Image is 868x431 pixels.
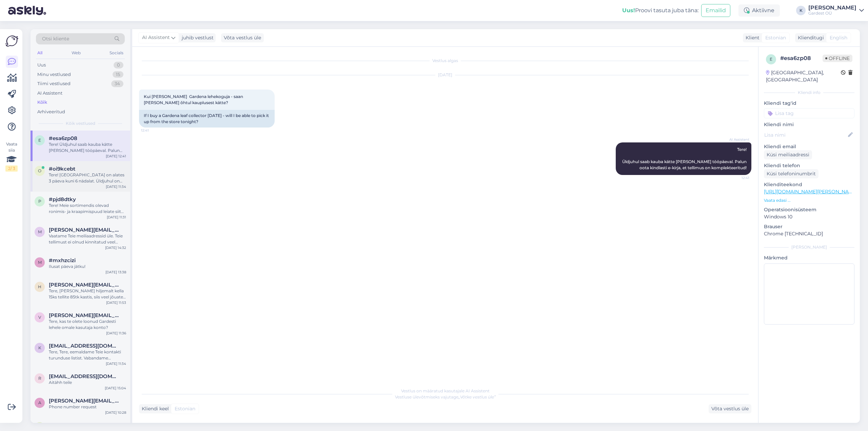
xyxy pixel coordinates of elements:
[764,150,812,159] div: Küsi meiliaadressi
[37,71,71,78] div: Minu vestlused
[37,90,62,97] div: AI Assistent
[107,215,126,220] div: [DATE] 11:31
[764,206,854,213] p: Operatsioonisüsteem
[106,154,126,159] div: [DATE] 12:41
[49,282,119,288] span: helen.stimmer@gmail.com
[622,6,698,15] div: Proovi tasuta juba täna:
[808,11,856,16] div: Gardest OÜ
[780,54,823,62] div: # esa6zp08
[764,169,818,178] div: Küsi telefoninumbrit
[765,34,786,41] span: Estonian
[49,196,76,202] span: #pjd8dtky
[764,223,854,230] p: Brauser
[38,345,41,350] span: k
[179,34,214,41] div: juhib vestlust
[724,175,749,180] span: 12:41
[66,120,95,126] span: Kõik vestlused
[796,6,806,15] div: K
[141,128,166,133] span: 12:41
[106,184,126,189] div: [DATE] 11:34
[49,422,76,428] span: #ol7h286c
[738,4,780,17] div: Aktiivne
[139,405,169,412] div: Kliendi keel
[113,71,123,78] div: 15
[401,388,490,393] span: Vestlus on määratud kasutajale AI Assistent
[395,394,496,399] span: Vestluse ülevõtmiseks vajutage
[106,300,126,305] div: [DATE] 11:53
[38,199,41,204] span: p
[49,227,119,233] span: merita.soome@mail.ee
[764,197,854,203] p: Vaata edasi ...
[105,270,126,275] div: [DATE] 13:38
[764,230,854,237] p: Chrome [TECHNICAL_ID]
[764,131,847,139] input: Lisa nimi
[37,109,65,115] div: Arhiveeritud
[49,318,126,331] div: Tere, kas te olete loonud Gardesti lehele omale kasutaja konto?
[105,245,126,250] div: [DATE] 14:32
[38,260,42,265] span: m
[144,94,244,105] span: Kui [PERSON_NAME] Gardena lehekoguja - saan [PERSON_NAME] õhtul kauplusest kätte?
[38,284,41,289] span: h
[764,162,854,169] p: Kliendi telefon
[743,34,759,41] div: Klient
[38,376,41,381] span: r
[49,379,126,386] div: Aitähh teile
[770,57,772,62] span: e
[114,62,123,68] div: 0
[808,5,856,11] div: [PERSON_NAME]
[139,58,751,64] div: Vestlus algas
[724,137,749,142] span: AI Assistent
[37,99,47,106] div: Kõik
[764,143,854,150] p: Kliendi email
[764,189,857,195] a: [URL][DOMAIN_NAME][PERSON_NAME]
[764,254,854,261] p: Märkmed
[49,263,126,270] div: Ilusat päeva jätku!
[49,288,126,300] div: Tere, [PERSON_NAME] hiljemalt kella 15ks tellite 85tk kastis, siis veel jõuate. Esitege tellimus ...
[764,100,854,107] p: Kliendi tag'id
[37,80,71,87] div: Tiimi vestlused
[764,121,854,128] p: Kliendi nimi
[38,315,41,320] span: v
[764,90,854,96] div: Kliendi info
[37,62,46,68] div: Uus
[49,349,126,361] div: Tere, Tere, eemaldame Teie kontakti turunduse listist. Vabandame ebameeldivuste pärast.
[36,48,44,57] div: All
[70,48,82,57] div: Web
[764,244,854,250] div: [PERSON_NAME]
[108,48,125,57] div: Socials
[49,257,76,263] span: #mxhzcizi
[105,386,126,391] div: [DATE] 15:04
[764,108,854,118] input: Lisa tag
[111,80,123,87] div: 34
[105,410,126,415] div: [DATE] 10:28
[49,141,126,154] div: Tere! Üldjuhul saab kauba kätte [PERSON_NAME] tööpäeval. Palun oota kindlasti e-kirja, et tellimu...
[458,394,496,399] i: „Võtke vestlus üle”
[808,5,864,16] a: [PERSON_NAME]Gardest OÜ
[49,172,126,184] div: Tere! [GEOGRAPHIC_DATA] on alates 3 päeva kuni 6 nädalat. Üldjuhul on [PERSON_NAME] jõudnud 3 kun...
[106,361,126,366] div: [DATE] 11:34
[830,34,847,41] span: English
[38,138,41,143] span: e
[175,405,195,412] span: Estonian
[49,166,75,172] span: #oi9kcebt
[764,213,854,220] p: Windows 10
[142,34,170,41] span: AI Assistent
[38,400,41,405] span: a
[49,135,77,141] span: #esa6zp08
[5,165,18,172] div: 2 / 3
[5,35,18,47] img: Askly Logo
[49,373,119,379] span: rando_too@hotmail.com
[795,34,824,41] div: Klienditugi
[42,35,69,42] span: Otsi kliente
[49,404,126,410] div: Phone number request
[701,4,730,17] button: Emailid
[38,229,42,234] span: m
[5,141,18,172] div: Vaata siia
[139,110,275,128] div: If I buy a Gardena leaf collector [DATE] - will I be able to pick it up from the store tonight?
[766,69,841,83] div: [GEOGRAPHIC_DATA], [GEOGRAPHIC_DATA]
[139,72,751,78] div: [DATE]
[622,7,635,14] b: Uus!
[38,168,41,173] span: o
[49,233,126,245] div: Vaatame Teie meiliaadressid üle. Teie tellimust ei olnud kinnitatud veel kuna pidime [PERSON_NAME...
[106,331,126,336] div: [DATE] 11:36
